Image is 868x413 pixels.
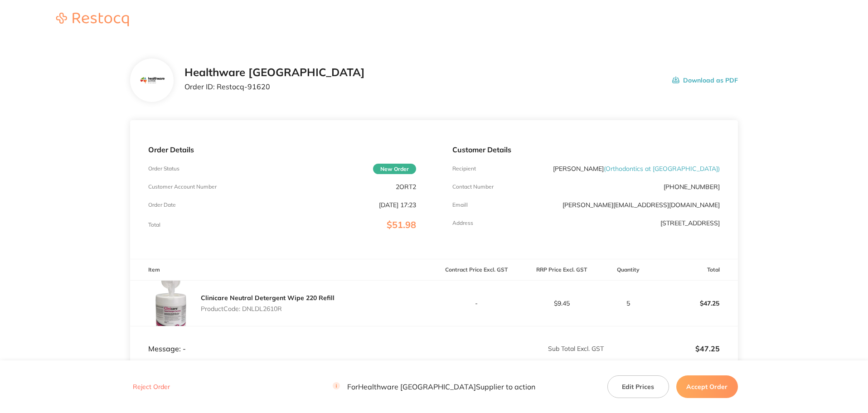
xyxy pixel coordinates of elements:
th: Total [653,259,738,281]
p: 2ORT2 [396,183,416,190]
p: [PERSON_NAME] [553,165,720,172]
span: New Order [373,164,416,174]
span: ( Orthodontics at [GEOGRAPHIC_DATA] ) [604,165,720,173]
p: Address [452,220,473,226]
h2: Healthware [GEOGRAPHIC_DATA] [184,66,365,79]
p: Order Date [148,202,176,208]
button: Accept Order [676,375,738,398]
a: [PERSON_NAME][EMAIL_ADDRESS][DOMAIN_NAME] [563,201,720,209]
p: Order Details [148,146,416,154]
p: Customer Details [452,146,720,154]
img: Restocq logo [47,13,138,26]
p: Recipient [452,165,476,172]
p: $9.45 [519,300,604,307]
a: Restocq logo [47,13,138,28]
p: Total [148,222,160,228]
p: - [435,300,519,307]
p: Order ID: Restocq- 91620 [184,83,365,91]
p: Product Code: DNLDL2610R [201,305,335,312]
p: Sub Total Excl. GST [435,345,604,352]
p: Contact Number [452,184,494,190]
p: [PHONE_NUMBER] [664,183,720,190]
button: Download as PDF [672,66,738,94]
th: Item [130,259,434,281]
button: Edit Prices [607,375,669,398]
p: [DATE] 17:23 [379,201,416,209]
th: Contract Price Excl. GST [434,259,519,281]
img: ZXBpZzYyeA [148,281,194,326]
a: Clinicare Neutral Detergent Wipe 220 Refill [201,294,335,302]
td: Message: - [130,326,434,353]
p: For Healthware [GEOGRAPHIC_DATA] Supplier to action [333,383,535,391]
p: $47.25 [605,345,720,353]
img: aWdpdHZmeA [137,76,167,86]
button: Reject Order [130,383,173,391]
p: 5 [605,300,652,307]
p: Customer Account Number [148,184,217,190]
p: Order Status [148,165,179,172]
p: [STREET_ADDRESS] [660,219,720,227]
p: Emaill [452,202,468,208]
span: $51.98 [387,219,416,230]
th: Quantity [604,259,653,281]
th: RRP Price Excl. GST [519,259,604,281]
p: $47.25 [653,292,737,314]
